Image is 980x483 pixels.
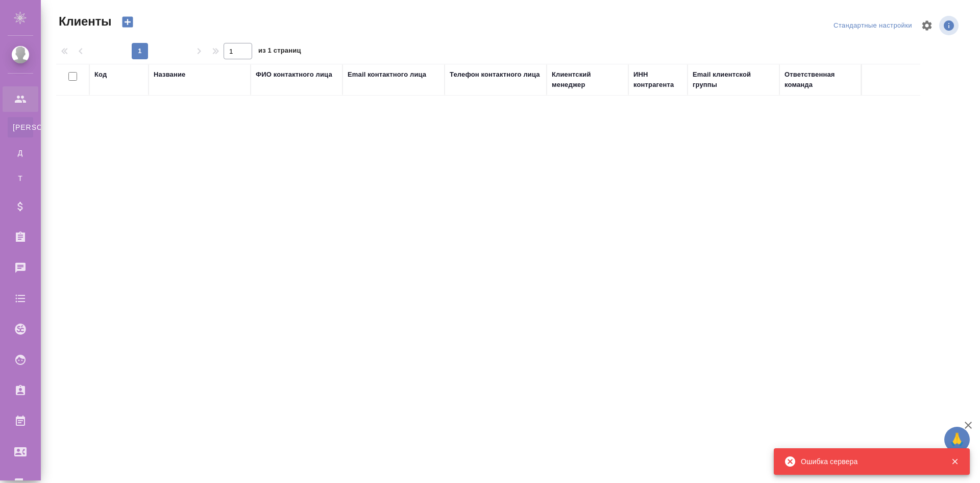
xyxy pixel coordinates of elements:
[13,148,28,158] span: Д
[8,143,33,163] a: Д
[258,44,301,59] span: из 1 страниц
[450,70,540,80] div: Телефон контактного лица
[154,70,185,80] div: Название
[56,13,111,30] span: Клиенты
[13,173,28,183] span: Т
[13,122,28,132] span: [PERSON_NAME]
[801,456,936,467] div: Ошибка сервера
[256,70,332,80] div: ФИО контактного лица
[633,70,682,90] div: ИНН контрагента
[8,168,33,189] a: Т
[693,70,774,90] div: Email клиентской группы
[939,16,961,35] span: Посмотреть информацию
[944,427,970,452] button: 🙏
[115,13,140,31] button: Создать
[94,70,107,80] div: Код
[8,117,33,137] a: [PERSON_NAME]
[948,429,966,450] span: 🙏
[944,457,965,466] button: Закрыть
[552,70,623,90] div: Клиентский менеджер
[348,70,426,80] div: Email контактного лица
[915,13,939,38] span: Настроить таблицу
[785,70,856,90] div: Ответственная команда
[831,18,915,34] div: split button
